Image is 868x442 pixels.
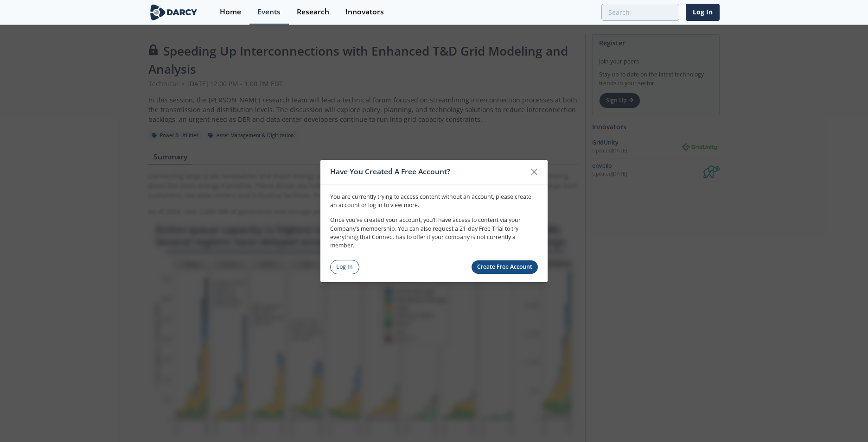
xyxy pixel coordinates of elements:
[148,4,199,20] img: logo-wide.svg
[345,8,384,16] div: Innovators
[601,4,679,21] input: Advanced Search
[330,163,525,181] div: Have You Created A Free Account?
[686,4,720,21] a: Log In
[220,8,241,16] div: Home
[257,8,281,16] div: Events
[330,216,538,250] p: Once you’ve created your account, you’ll have access to content via your Company’s membership. Yo...
[330,192,538,209] p: You are currently trying to access content without an account, please create an account or log in...
[472,260,538,274] a: Create Free Account
[297,8,329,16] div: Research
[330,260,359,274] a: Log In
